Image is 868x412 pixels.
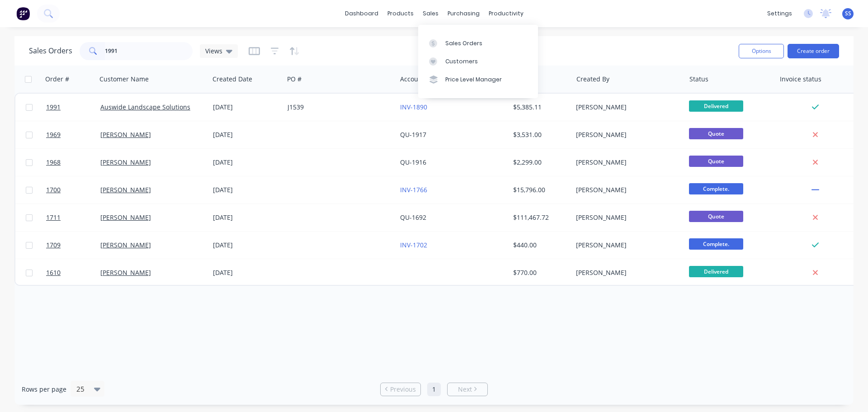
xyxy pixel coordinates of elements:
a: 1709 [46,232,100,259]
a: [PERSON_NAME] [100,185,151,194]
a: [PERSON_NAME] [100,268,151,277]
div: [DATE] [213,103,280,112]
span: Previous [390,385,416,394]
h1: Sales Orders [29,47,72,55]
span: Quote [689,211,743,222]
div: purchasing [443,7,484,20]
a: QU-1692 [400,213,426,222]
div: $111,467.72 [513,213,566,222]
a: Next page [448,385,487,394]
div: settings [763,7,797,20]
span: Quote [689,128,743,139]
a: Page 1 is your current page [427,383,441,396]
span: Complete. [689,238,743,250]
span: 1968 [46,158,61,167]
div: Sales Orders [445,39,482,47]
div: [DATE] [213,130,280,139]
div: [DATE] [213,185,280,194]
a: dashboard [340,7,383,20]
a: INV-1890 [400,103,427,111]
a: 1700 [46,176,100,204]
div: $3,531.00 [513,130,566,139]
span: Delivered [689,266,743,277]
span: Delivered [689,100,743,112]
a: Customers [418,52,538,71]
a: Sales Orders [418,34,538,52]
div: Customer Name [99,75,149,84]
a: Price Level Manager [418,71,538,89]
ul: Pagination [377,383,491,396]
div: [PERSON_NAME] [576,268,676,277]
a: [PERSON_NAME] [100,241,151,249]
div: [PERSON_NAME] [576,213,676,222]
a: [PERSON_NAME] [100,158,151,166]
div: products [383,7,418,20]
span: SS [845,9,851,18]
span: 1991 [46,103,61,112]
span: Quote [689,156,743,167]
div: [PERSON_NAME] [576,241,676,250]
a: 1711 [46,204,100,231]
a: QU-1917 [400,130,426,139]
a: Previous page [381,385,420,394]
div: Invoice status [780,75,821,84]
div: [PERSON_NAME] [576,185,676,194]
div: Accounting Order # [400,75,460,84]
a: QU-1916 [400,158,426,166]
div: [DATE] [213,213,280,222]
button: Options [739,44,784,58]
span: Next [458,385,472,394]
a: Auswide Landscape Solutions [100,103,190,111]
div: [PERSON_NAME] [576,158,676,167]
div: Created Date [212,75,252,84]
div: J1539 [288,103,388,112]
div: [DATE] [213,268,280,277]
div: $440.00 [513,241,566,250]
span: 1711 [46,213,61,222]
div: PO # [287,75,302,84]
div: Order # [45,75,69,84]
div: [PERSON_NAME] [576,103,676,112]
a: INV-1766 [400,185,427,194]
a: [PERSON_NAME] [100,213,151,222]
div: $15,796.00 [513,185,566,194]
button: Create order [788,44,839,58]
a: 1991 [46,94,100,121]
div: [PERSON_NAME] [576,130,676,139]
div: [DATE] [213,241,280,250]
a: 1610 [46,259,100,286]
span: Complete. [689,183,743,194]
span: Rows per page [22,385,66,394]
a: 1969 [46,121,100,148]
a: [PERSON_NAME] [100,130,151,139]
img: Factory [16,7,30,20]
span: Views [205,46,222,56]
a: INV-1702 [400,241,427,249]
div: productivity [484,7,528,20]
div: $770.00 [513,268,566,277]
div: Price Level Manager [445,76,502,84]
div: Customers [445,57,478,66]
div: Status [689,75,708,84]
span: 1700 [46,185,61,194]
div: [DATE] [213,158,280,167]
div: $2,299.00 [513,158,566,167]
a: 1968 [46,149,100,176]
input: Search... [105,42,193,60]
div: $5,385.11 [513,103,566,112]
div: sales [418,7,443,20]
div: Created By [576,75,609,84]
span: 1610 [46,268,61,277]
span: 1709 [46,241,61,250]
span: 1969 [46,130,61,139]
